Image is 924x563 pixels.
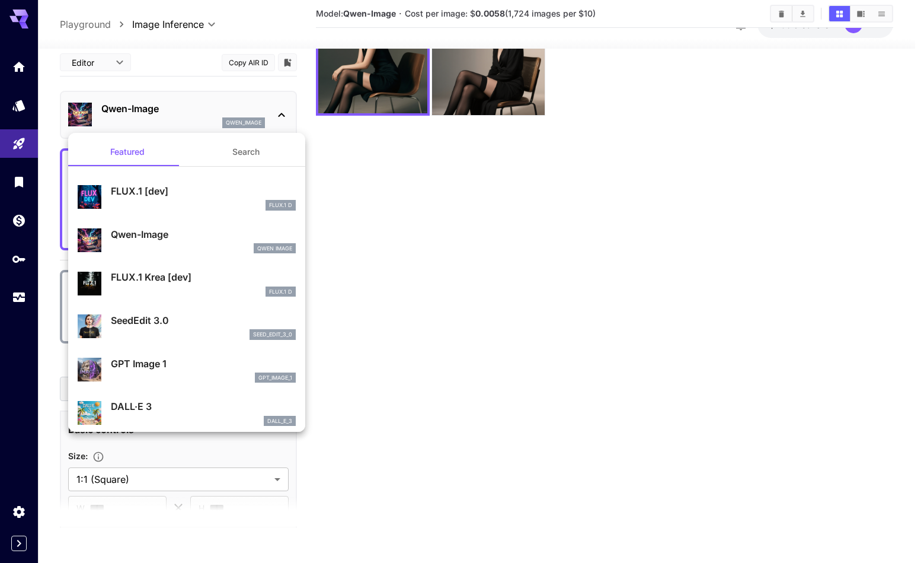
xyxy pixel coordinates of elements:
[269,288,292,296] p: FLUX.1 D
[68,138,187,166] button: Featured
[78,308,296,345] div: SeedEdit 3.0seed_edit_3_0
[111,270,296,284] p: FLUX.1 Krea [dev]
[187,138,305,166] button: Search
[258,374,292,382] p: gpt_image_1
[78,265,296,301] div: FLUX.1 Krea [dev]FLUX.1 D
[111,313,296,327] p: SeedEdit 3.0
[78,179,296,215] div: FLUX.1 [dev]FLUX.1 D
[253,330,292,339] p: seed_edit_3_0
[269,201,292,209] p: FLUX.1 D
[111,227,296,241] p: Qwen-Image
[78,222,296,259] div: Qwen-ImageQwen Image
[78,352,296,388] div: GPT Image 1gpt_image_1
[111,357,296,371] p: GPT Image 1
[111,184,296,198] p: FLUX.1 [dev]
[111,399,296,413] p: DALL·E 3
[257,244,292,253] p: Qwen Image
[267,417,292,425] p: dall_e_3
[78,395,296,431] div: DALL·E 3dall_e_3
